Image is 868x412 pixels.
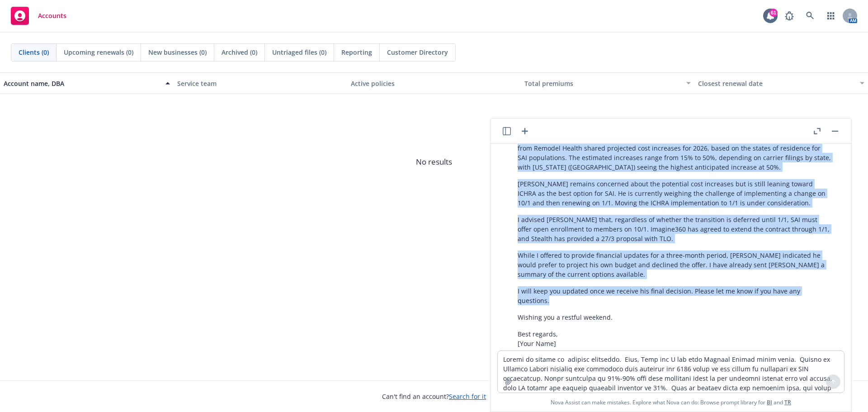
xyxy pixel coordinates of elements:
[341,47,372,57] span: Reporting
[174,72,347,94] button: Service team
[518,329,831,348] p: Best regards, [Your Name]
[148,47,207,57] span: New businesses (0)
[524,79,681,88] div: Total premiums
[698,79,854,88] div: Closest renewal date
[769,7,778,15] div: 61
[518,179,831,208] p: [PERSON_NAME] remains concerned about the potential cost increases but is still leaning toward IC...
[518,313,831,322] p: Wishing you a restful weekend.
[518,124,831,172] p: I wanted to provide an update on the status of our renewal decisions. [PERSON_NAME], [PERSON_NAME...
[694,72,868,94] button: Closest renewal date
[222,47,257,57] span: Archived (0)
[767,398,772,406] a: BI
[387,47,448,57] span: Customer Directory
[38,12,66,19] span: Accounts
[551,393,791,412] span: Nova Assist can make mistakes. Explore what Nova can do: Browse prompt library for and
[449,392,486,401] a: Search for it
[347,72,521,94] button: Active policies
[780,7,798,25] a: Report a Bug
[521,72,694,94] button: Total premiums
[7,3,70,28] a: Accounts
[64,47,133,57] span: Upcoming renewals (0)
[177,79,344,88] div: Service team
[4,79,160,88] div: Account name, DBA
[801,7,819,25] a: Search
[518,251,831,279] p: While I offered to provide financial updates for a three-month period, [PERSON_NAME] indicated he...
[272,47,326,57] span: Untriaged files (0)
[518,286,831,305] p: I will keep you updated once we receive his final decision. Please let me know if you have any qu...
[518,215,831,243] p: I advised [PERSON_NAME] that, regardless of whether the transition is deferred until 1/1, SAI mus...
[822,7,840,25] a: Switch app
[382,392,486,401] span: Can't find an account?
[19,47,49,57] span: Clients (0)
[784,398,791,406] a: TR
[351,79,517,88] div: Active policies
